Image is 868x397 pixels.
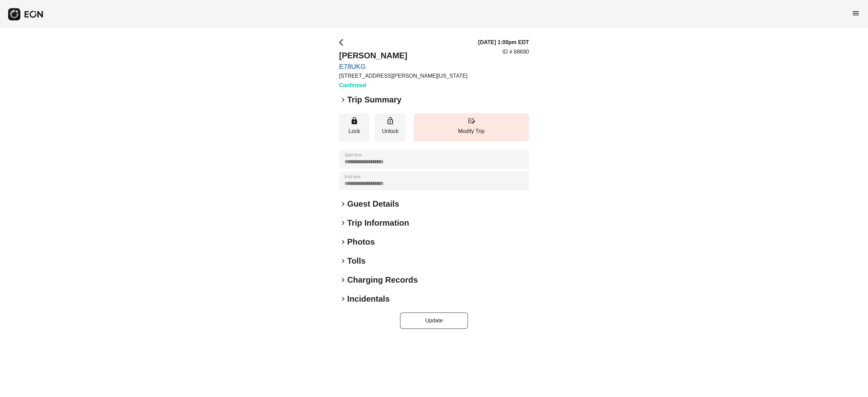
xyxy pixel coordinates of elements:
h2: Trip Summary [347,94,401,105]
p: Lock [342,127,366,135]
span: keyboard_arrow_right [339,238,347,246]
h2: Incidentals [347,294,390,304]
span: lock [350,117,358,125]
h2: Guest Details [347,198,399,209]
span: keyboard_arrow_right [339,219,347,227]
a: E78UKG [339,62,468,71]
h3: Confirmed [339,81,468,90]
span: lock_open [386,117,394,125]
span: menu [852,9,860,17]
h2: Tolls [347,256,366,266]
span: edit_road [467,117,475,125]
button: Update [400,313,468,329]
span: keyboard_arrow_right [339,96,347,104]
button: Lock [339,113,370,141]
h2: [PERSON_NAME] [339,50,468,61]
button: Modify Trip [414,113,529,141]
p: Unlock [378,127,402,135]
span: keyboard_arrow_right [339,200,347,208]
h2: Trip Information [347,218,409,228]
p: [STREET_ADDRESS][PERSON_NAME][US_STATE] [339,72,468,80]
h2: Charging Records [347,275,418,285]
span: keyboard_arrow_right [339,257,347,265]
span: keyboard_arrow_right [339,276,347,284]
span: arrow_back_ios [339,38,347,46]
p: ID # 68690 [502,48,529,56]
button: Unlock [375,113,406,141]
p: Modify Trip [417,127,526,135]
span: keyboard_arrow_right [339,295,347,303]
h3: [DATE] 1:00pm EDT [478,38,529,46]
h2: Photos [347,237,375,247]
